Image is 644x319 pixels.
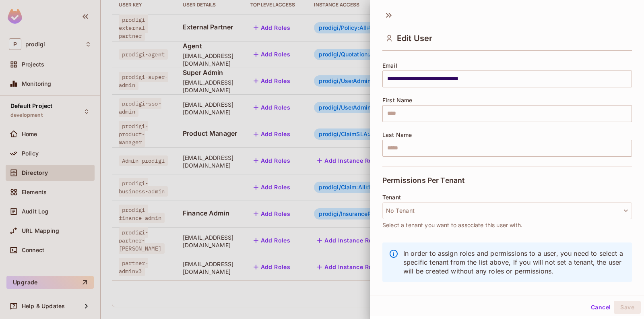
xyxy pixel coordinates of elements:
[382,62,397,69] span: Email
[382,132,412,138] span: Last Name
[382,194,401,201] span: Tenant
[403,249,625,275] p: In order to assign roles and permissions to a user, you need to select a specific tenant from the...
[382,97,413,104] span: First Name
[397,33,432,43] span: Edit User
[614,301,641,314] button: Save
[588,301,614,314] button: Cancel
[382,176,464,184] span: Permissions Per Tenant
[382,202,632,219] button: No Tenant
[382,221,522,230] span: Select a tenant you want to associate this user with.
